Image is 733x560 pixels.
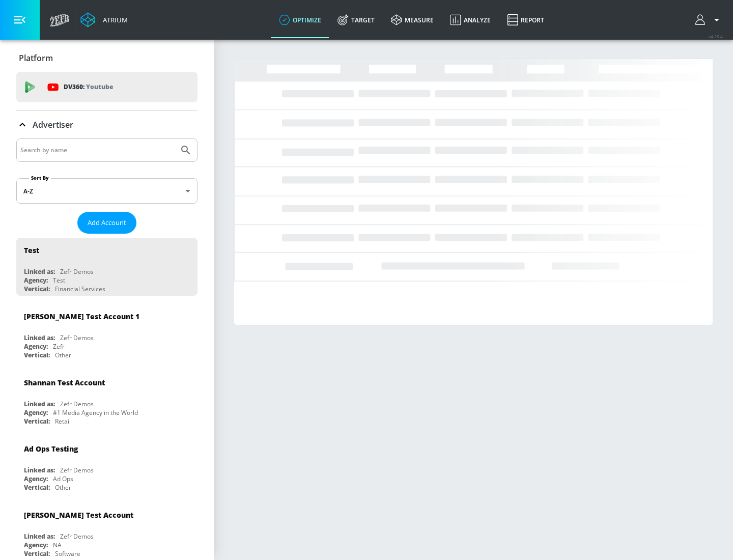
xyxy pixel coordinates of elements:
[24,245,39,255] div: Test
[53,474,73,483] div: Ad Ops
[55,417,71,426] div: Retail
[60,267,94,276] div: Zefr Demos
[29,175,51,181] label: Sort By
[24,400,55,408] div: Linked as:
[60,400,94,408] div: Zefr Demos
[24,276,48,285] div: Agency:
[24,532,55,541] div: Linked as:
[16,110,198,139] div: Advertiser
[16,436,198,494] div: Ad Ops TestingLinked as:Zefr DemosAgency:Ad OpsVertical:Other
[16,178,198,204] div: A-Z
[16,304,198,362] div: [PERSON_NAME] Test Account 1Linked as:Zefr DemosAgency:ZefrVertical:Other
[77,212,136,234] button: Add Account
[53,541,62,549] div: NA
[55,549,80,558] div: Software
[53,276,65,285] div: Test
[24,417,50,426] div: Vertical:
[709,34,723,39] span: v 4.25.4
[24,351,50,359] div: Vertical:
[60,466,94,474] div: Zefr Demos
[24,267,55,276] div: Linked as:
[24,541,48,549] div: Agency:
[55,285,105,293] div: Financial Services
[499,2,552,38] a: Report
[55,483,71,492] div: Other
[271,2,329,38] a: optimize
[16,370,198,428] div: Shannan Test AccountLinked as:Zefr DemosAgency:#1 Media Agency in the WorldVertical:Retail
[19,52,53,64] p: Platform
[16,44,198,72] div: Platform
[24,466,55,474] div: Linked as:
[24,378,105,387] div: Shannan Test Account
[53,342,65,351] div: Zefr
[64,81,113,93] p: DV360:
[442,2,499,38] a: Analyze
[55,351,71,359] div: Other
[329,2,383,38] a: Target
[60,532,94,541] div: Zefr Demos
[24,285,50,293] div: Vertical:
[53,408,138,417] div: #1 Media Agency in the World
[24,510,133,520] div: [PERSON_NAME] Test Account
[24,483,50,492] div: Vertical:
[24,408,48,417] div: Agency:
[24,342,48,351] div: Agency:
[24,549,50,558] div: Vertical:
[16,238,198,296] div: TestLinked as:Zefr DemosAgency:TestVertical:Financial Services
[20,144,175,157] input: Search by name
[88,217,126,229] span: Add Account
[86,81,113,92] p: Youtube
[99,15,128,24] div: Atrium
[24,444,78,454] div: Ad Ops Testing
[33,119,73,130] p: Advertiser
[24,474,48,483] div: Agency:
[24,312,139,321] div: [PERSON_NAME] Test Account 1
[24,333,55,342] div: Linked as:
[383,2,442,38] a: measure
[60,333,94,342] div: Zefr Demos
[16,72,198,102] div: DV360: Youtube
[80,12,128,27] a: Atrium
